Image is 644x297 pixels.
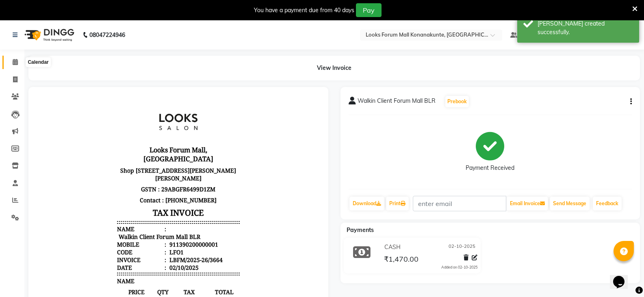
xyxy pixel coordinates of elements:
div: Added on 02-10-2025 [441,264,477,270]
div: ₹1,470.00 [171,266,204,274]
a: Download [349,197,384,210]
span: : [128,130,130,138]
span: CASH [384,243,401,251]
span: : [128,161,130,169]
a: Feedback [593,197,622,210]
span: Stylist Cut(M) [80,206,117,214]
span: : [128,153,130,161]
div: Calendar [26,57,50,67]
div: LFO1 [131,153,147,161]
span: Walkin Client Forum Mall BLR [358,97,436,108]
img: file_1756102261262.jpg [111,7,172,47]
span: 1 [120,217,133,225]
div: ₹1,470.00 [171,275,204,283]
span: 02-10-2025 [449,243,475,251]
p: Contact : [PHONE_NUMBER] [80,100,203,111]
div: Bill created successfully. [538,20,633,37]
div: You have a payment due from 40 days [254,6,354,15]
div: GRAND TOTAL [80,266,121,274]
div: ( ) [80,257,111,264]
div: ( ) [80,247,111,255]
div: Date [80,169,130,176]
div: Payable [80,275,102,283]
h3: TAX INVOICE [80,111,203,125]
span: ₹1,470.00 [172,217,203,225]
div: Name [80,130,130,138]
div: LBFM/2025-26/3664 [131,161,186,169]
button: Prebook [445,96,469,107]
div: ₹35.00 [171,257,204,264]
div: ₹35.00 [171,247,204,255]
span: ₹70.00 [133,217,172,225]
span: NAME [80,182,98,190]
div: Walkin Client Forum Mall BLR [80,138,164,145]
div: ₹1,400.00 [171,229,204,236]
span: Payments [347,226,374,234]
img: logo [21,24,76,46]
div: Payments [80,285,106,293]
b: 08047224946 [89,24,125,46]
div: ₹1,400.00 [171,238,204,246]
h3: Looks Forum Mall, [GEOGRAPHIC_DATA] [80,49,203,70]
p: GSTN : 29ABGFR6499D1ZM [80,89,203,100]
button: Pay [356,3,382,17]
button: Send Message [550,197,590,210]
div: Invoice [80,161,130,169]
div: Mobile [80,145,130,153]
span: QTY [120,193,133,201]
span: PRICE [80,193,120,201]
div: NET [80,238,92,246]
span: ₹1,400.00 [80,217,120,225]
a: Print [386,197,409,210]
div: View Invoice [28,56,640,80]
iframe: chat widget [610,264,636,289]
input: enter email [413,196,506,211]
span: TOTAL [172,193,203,201]
span: : [128,169,130,176]
div: SUBTOTAL [80,229,110,236]
span: 2.5% [97,248,109,255]
button: Email Invoice [507,197,548,210]
span: SGST [80,257,95,264]
p: Shop [STREET_ADDRESS][PERSON_NAME][PERSON_NAME] [80,70,203,89]
span: CGST [80,247,95,255]
span: 2.5% [97,257,108,264]
span: : [128,145,130,153]
div: 911390200000001 [131,145,182,153]
span: ₹1,470.00 [384,254,418,266]
div: Payment Received [466,164,514,172]
div: 02/10/2025 [131,169,162,176]
div: Code [80,153,130,161]
span: TAX [133,193,172,201]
